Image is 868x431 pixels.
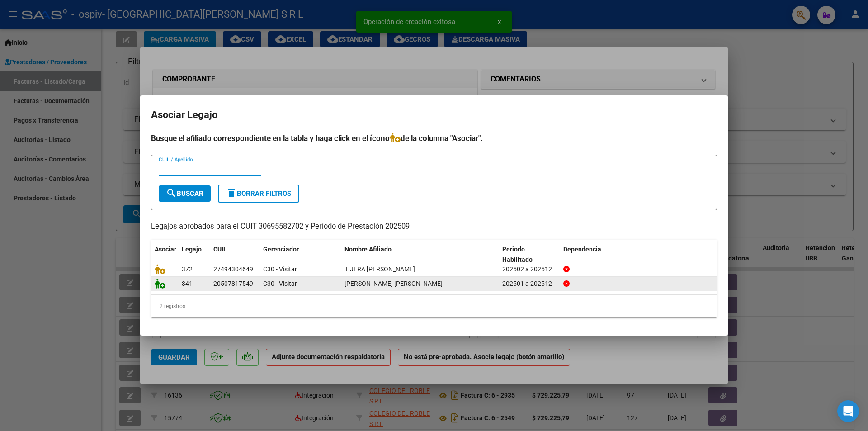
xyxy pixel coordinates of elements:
span: Asociar [155,246,176,253]
datatable-header-cell: Asociar [151,240,178,270]
p: Legajos aprobados para el CUIT 30695582702 y Período de Prestación 202509 [151,221,717,232]
button: Buscar [159,185,211,202]
span: Gerenciador [263,246,299,253]
h2: Asociar Legajo [151,106,717,123]
datatable-header-cell: Periodo Habilitado [499,240,560,270]
mat-icon: search [166,188,177,199]
div: Open Intercom Messenger [837,400,859,422]
span: C30 - Visitar [263,265,297,273]
h4: Busque el afiliado correspondiente en la tabla y haga click en el ícono de la columna "Asociar". [151,133,717,144]
mat-icon: delete [226,188,237,199]
span: IGLESIAS BURGOS LUIS MIGUEL [344,280,443,287]
div: 20507817549 [213,279,253,289]
span: Dependencia [563,246,601,253]
datatable-header-cell: Dependencia [560,240,717,270]
span: C30 - Visitar [263,280,297,287]
span: Legajo [182,246,202,253]
span: TIJERA MORENO CIELO NATALIE [344,265,415,273]
span: Periodo Habilitado [502,246,533,263]
div: 202501 a 202512 [502,279,556,289]
datatable-header-cell: Nombre Afiliado [341,240,499,270]
datatable-header-cell: CUIL [210,240,259,270]
datatable-header-cell: Legajo [178,240,210,270]
div: 202502 a 202512 [502,264,556,275]
div: 27494304649 [213,264,253,275]
span: Buscar [166,189,203,198]
span: CUIL [213,246,227,253]
span: Nombre Afiliado [344,246,392,253]
span: 341 [182,280,193,287]
span: Borrar Filtros [226,189,291,198]
datatable-header-cell: Gerenciador [259,240,341,270]
button: Borrar Filtros [218,185,299,203]
span: 372 [182,265,193,273]
div: 2 registros [151,295,717,317]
